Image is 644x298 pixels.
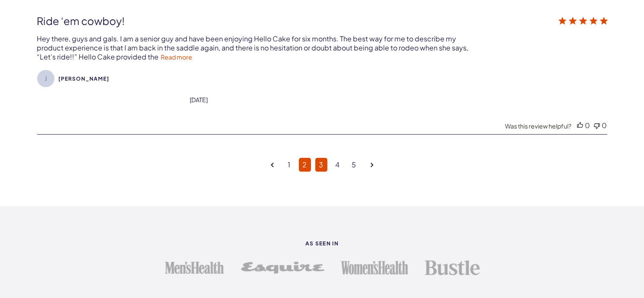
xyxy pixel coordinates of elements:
div: Ride ‘em cowboy! [37,14,493,27]
a: Goto Page 3 [315,158,327,172]
a: Goto next page [367,156,378,174]
a: Page 2 [299,158,311,172]
div: 0 [602,121,607,130]
a: Goto previous page [267,156,278,174]
div: Vote down [594,121,600,130]
img: Bustle logo [425,260,480,276]
a: Goto Page 1 [284,158,295,172]
div: Was this review helpful? [505,122,572,130]
span: Joe [59,75,110,82]
a: Read more [161,53,193,61]
div: date [190,96,208,104]
a: Goto Page 5 [348,158,360,172]
div: 0 [585,121,590,130]
text: J [44,74,47,82]
div: Vote up [577,121,583,130]
div: [DATE] [190,96,208,104]
a: Goto Page 4 [332,158,344,172]
strong: As seen in [37,241,607,246]
div: Hey there, guys and gals. I am a senior guy and have been enjoying Hello Cake for six months. The... [37,34,470,61]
